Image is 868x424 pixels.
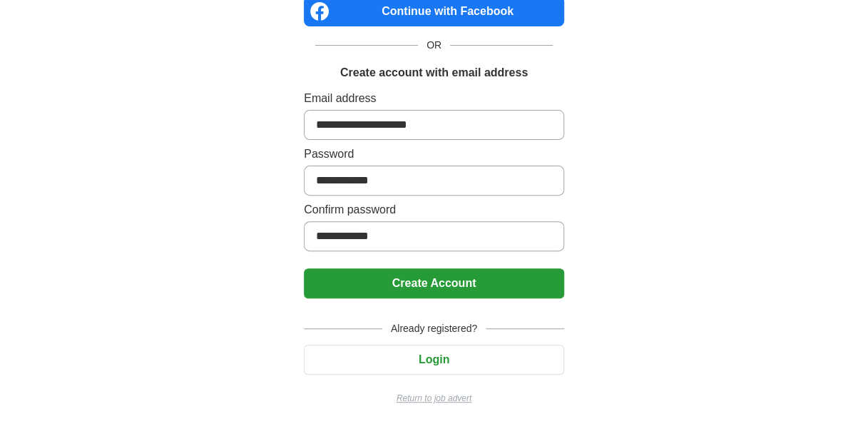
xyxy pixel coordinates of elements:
[304,201,564,218] label: Confirm password
[304,268,564,298] button: Create Account
[304,146,564,163] label: Password
[340,64,528,81] h1: Create account with email address
[418,38,450,53] span: OR
[304,353,564,365] a: Login
[304,90,564,107] label: Email address
[304,345,564,375] button: Login
[304,392,564,405] a: Return to job advert
[382,321,486,336] span: Already registered?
